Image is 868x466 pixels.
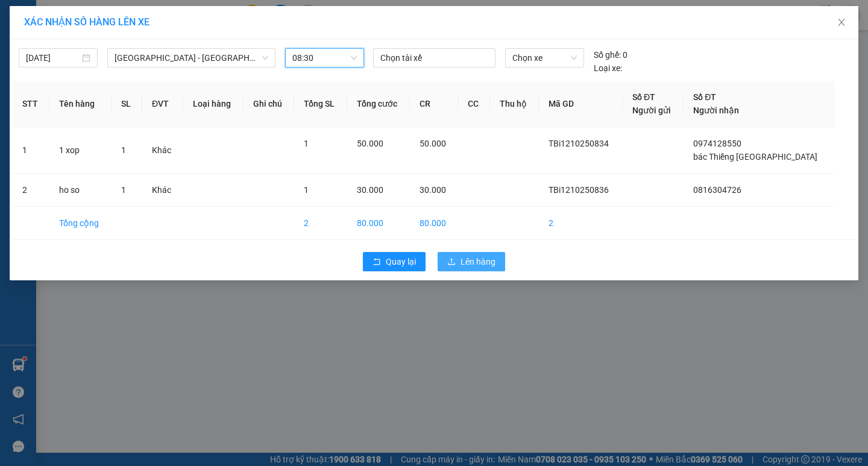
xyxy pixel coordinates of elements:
th: Tổng SL [294,81,347,127]
td: 1 [13,127,49,174]
span: TBi1210250836 [549,185,609,195]
th: Tổng cước [347,81,410,127]
span: 30.000 [357,185,383,195]
td: 2 [13,174,49,207]
th: Ghi chú [244,81,294,127]
td: 2 [539,207,623,240]
div: 0 [594,48,627,61]
span: bác Thiềng [GEOGRAPHIC_DATA] [693,152,817,162]
td: 1 xop [49,127,112,174]
th: ĐVT [142,81,183,127]
span: 1 [304,185,309,195]
th: Mã GD [539,81,623,127]
span: 0816304726 [693,185,741,195]
span: Số ĐT [632,92,655,102]
th: STT [13,81,49,127]
th: CC [458,81,490,127]
th: Tên hàng [49,81,112,127]
span: Hà Nội - Thái Thụy (45 chỗ) [115,49,268,67]
button: Close [825,6,858,40]
td: 2 [294,207,347,240]
td: Khác [142,127,183,174]
span: TBi1210250834 [549,139,609,148]
th: Loại hàng [183,81,244,127]
span: 1 [121,185,126,195]
span: Số ghế: [594,48,621,61]
span: 08:30 [292,49,357,67]
span: 1 [304,139,309,148]
span: Lên hàng [461,255,495,268]
td: 80.000 [347,207,410,240]
td: 80.000 [410,207,458,240]
th: CR [410,81,458,127]
span: upload [447,257,456,267]
input: 12/10/2025 [26,51,80,65]
span: 50.000 [357,139,383,148]
button: uploadLên hàng [438,252,505,271]
span: XÁC NHẬN SỐ HÀNG LÊN XE [24,16,149,28]
td: Khác [142,174,183,207]
span: 0974128550 [693,139,741,148]
span: Chọn xe [512,49,576,67]
span: 30.000 [420,185,446,195]
span: close [837,17,846,27]
td: ho so [49,174,112,207]
th: SL [112,81,142,127]
span: 1 [121,145,126,155]
span: Người nhận [693,105,739,115]
th: Thu hộ [490,81,539,127]
span: 50.000 [420,139,446,148]
span: Quay lại [386,255,416,268]
td: Tổng cộng [49,207,112,240]
span: rollback [373,257,381,267]
button: rollbackQuay lại [363,252,426,271]
span: Người gửi [632,105,671,115]
span: Loại xe: [594,61,622,75]
span: down [262,54,269,61]
span: Số ĐT [693,92,716,102]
